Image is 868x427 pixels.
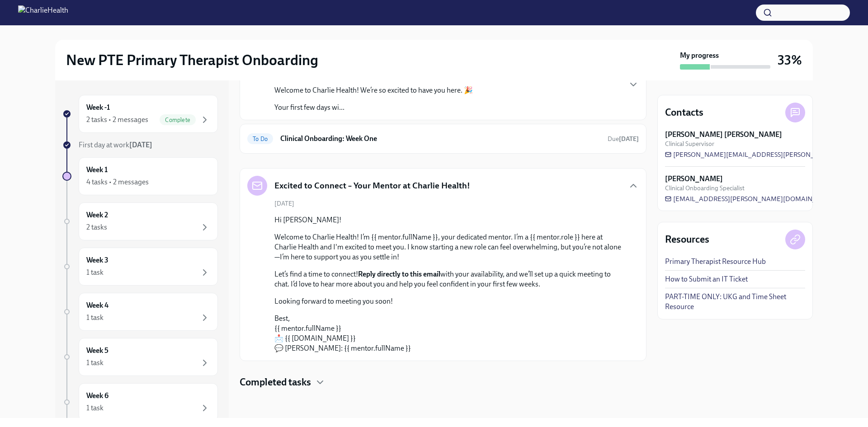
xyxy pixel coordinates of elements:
a: Week 61 task [62,383,218,421]
a: Primary Therapist Resource Hub [665,257,766,267]
div: Completed tasks [240,375,646,389]
div: 2 tasks • 2 messages [86,115,148,125]
h2: New PTE Primary Therapist Onboarding [66,51,318,69]
p: Hi [PERSON_NAME]! [274,215,624,225]
a: To DoClinical Onboarding: Week OneDue[DATE] [247,131,639,146]
p: Your first few days wi... [274,103,473,113]
p: Best, {{ mentor.fullName }} 📩 {{ [DOMAIN_NAME] }} 💬 [PERSON_NAME]: {{ mentor.fullName }} [274,314,624,353]
img: CharlieHealth [18,5,68,20]
h6: Week -1 [86,103,110,113]
a: First day at work[DATE] [62,140,218,150]
h6: Clinical Onboarding: Week One [280,134,600,144]
strong: Reply directly to this email [358,270,440,278]
h4: Completed tasks [240,375,311,389]
a: Week 22 tasks [62,202,218,240]
h6: Week 5 [86,346,108,356]
span: Due [608,135,639,143]
h4: Contacts [665,106,703,119]
span: Clinical Onboarding Specialist [665,184,745,192]
strong: [PERSON_NAME] [PERSON_NAME] [665,130,782,140]
a: [EMAIL_ADDRESS][PERSON_NAME][DOMAIN_NAME] [665,194,838,203]
div: 4 tasks • 2 messages [86,177,149,187]
span: Complete [160,117,196,123]
strong: [PERSON_NAME] [665,174,723,184]
a: Week 41 task [62,293,218,331]
div: 2 tasks [86,222,107,232]
a: PART-TIME ONLY: UKG and Time Sheet Resource [665,292,805,312]
a: Week -12 tasks • 2 messagesComplete [62,95,218,133]
h6: Week 4 [86,300,108,310]
span: First day at work [79,141,152,149]
p: Welcome to Charlie Health! I’m {{ mentor.fullName }}, your dedicated mentor. I’m a {{ mentor.role... [274,232,624,262]
h6: Week 6 [86,391,108,401]
span: Clinical Supervisor [665,140,714,148]
h6: Week 2 [86,210,108,220]
span: To Do [247,136,273,142]
h4: Resources [665,233,709,246]
strong: My progress [680,51,719,61]
a: Week 14 tasks • 2 messages [62,157,218,195]
span: [DATE] [274,199,294,208]
div: 1 task [86,313,104,323]
a: How to Submit an IT Ticket [665,274,748,284]
p: Let’s find a time to connect! with your availability, and we’ll set up a quick meeting to chat. I... [274,269,624,289]
h5: Excited to Connect – Your Mentor at Charlie Health! [274,180,470,192]
span: September 20th, 2025 10:00 [608,135,639,143]
div: 1 task [86,267,104,277]
h6: Week 3 [86,255,108,265]
a: Week 31 task [62,248,218,286]
a: Week 51 task [62,338,218,376]
p: Looking forward to meeting you soon! [274,296,624,306]
h6: Week 1 [86,165,108,175]
strong: [DATE] [129,141,152,149]
strong: [DATE] [619,135,639,143]
div: 1 task [86,358,104,368]
h3: 33% [778,52,802,68]
p: Welcome to Charlie Health! We’re so excited to have you here. 🎉 [274,85,473,95]
div: 1 task [86,403,104,413]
